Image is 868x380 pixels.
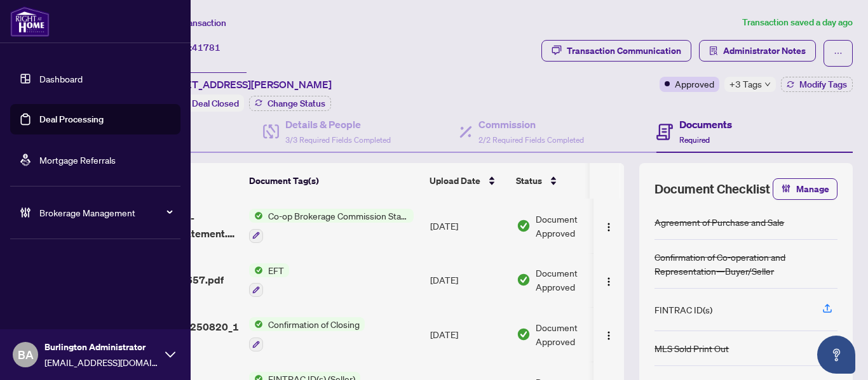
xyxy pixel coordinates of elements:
span: 41781 [192,42,220,53]
span: Confirmation of Closing [263,317,365,331]
span: 2/2 Required Fields Completed [478,135,584,145]
div: Confirmation of Co-operation and Representation—Buyer/Seller [654,250,837,278]
span: [STREET_ADDRESS][PERSON_NAME] [158,77,332,92]
button: Open asap [817,336,855,374]
button: Status IconCo-op Brokerage Commission Statement [249,209,414,243]
span: Upload Date [430,174,480,188]
span: Burlington Administrator [44,340,159,354]
h4: Details & People [285,117,391,132]
button: Status IconConfirmation of Closing [249,317,365,351]
button: Logo [599,324,619,344]
div: Status: [158,95,244,112]
span: Status [516,174,542,188]
img: Status Icon [249,209,263,223]
div: Agreement of Purchase and Sale [654,215,784,229]
th: Status [511,163,619,199]
button: Change Status [249,96,331,111]
span: 3/3 Required Fields Completed [285,135,391,145]
a: Mortgage Referrals [39,154,116,166]
td: [DATE] [425,253,512,308]
span: Document Approved [536,320,614,348]
span: Change Status [268,99,325,108]
article: Transaction saved a day ago [742,15,853,30]
td: [DATE] [425,199,512,253]
img: Document Status [517,273,531,287]
th: Upload Date [424,163,511,199]
span: BA [18,346,34,364]
span: down [764,81,771,88]
button: Manage [773,178,837,200]
h4: Commission [478,117,584,132]
span: Required [679,135,710,145]
span: +3 Tags [729,77,762,91]
button: Logo [599,216,619,236]
span: solution [709,46,718,55]
span: Approved [675,77,714,91]
span: EFT [263,263,289,277]
button: Administrator Notes [699,40,816,62]
th: Document Tag(s) [244,163,424,199]
div: Transaction Communication [567,41,681,61]
span: Manage [796,179,829,199]
h4: Documents [679,117,732,132]
span: Co-op Brokerage Commission Statement [263,209,414,223]
div: FINTRAC ID(s) [654,303,712,317]
a: Deal Processing [39,114,104,125]
img: Status Icon [249,263,263,277]
button: Modify Tags [781,77,853,92]
td: [DATE] [425,307,512,362]
span: [EMAIL_ADDRESS][DOMAIN_NAME] [44,355,159,369]
img: Document Status [517,219,531,233]
img: Document Status [517,327,531,341]
button: Logo [599,270,619,290]
img: logo [10,6,50,37]
span: ellipsis [834,49,843,58]
img: Status Icon [249,317,263,331]
img: Logo [604,277,614,287]
span: Deal Closed [192,98,239,109]
button: Status IconEFT [249,263,289,298]
a: Dashboard [39,73,83,84]
img: Logo [604,331,614,341]
span: Document Approved [536,266,614,294]
span: Administrator Notes [723,41,806,61]
span: View Transaction [158,17,226,29]
div: MLS Sold Print Out [654,341,729,355]
button: Transaction Communication [541,40,691,62]
span: Document Approved [536,212,614,240]
img: Logo [604,222,614,232]
span: Brokerage Management [39,206,172,219]
span: Modify Tags [799,80,847,89]
span: Document Checklist [654,180,770,198]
